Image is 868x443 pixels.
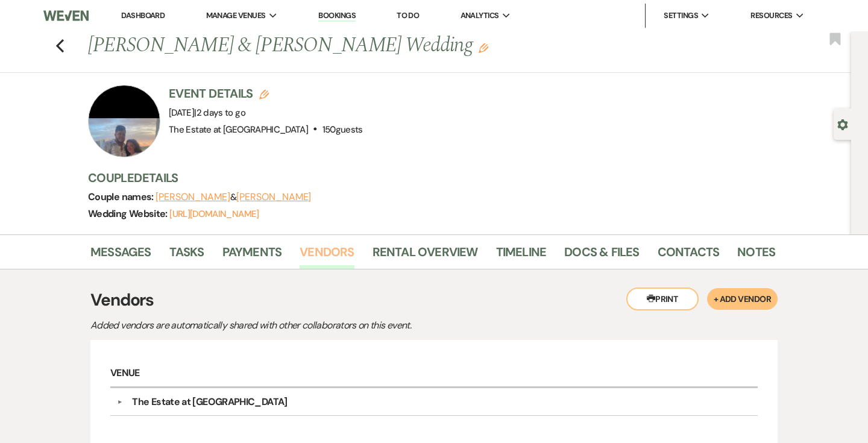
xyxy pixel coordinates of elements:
span: Analytics [461,10,499,22]
a: To Do [397,10,419,20]
button: Print [626,287,699,310]
span: Manage Venues [206,10,266,22]
a: Vendors [300,242,354,269]
a: Dashboard [121,10,165,20]
a: Bookings [318,10,356,22]
span: 150 guests [322,124,363,136]
button: Edit [479,42,488,53]
a: Payments [222,242,282,269]
button: ▼ [112,399,127,405]
a: Notes [737,242,775,269]
h1: [PERSON_NAME] & [PERSON_NAME] Wedding [88,31,628,60]
a: [URL][DOMAIN_NAME] [169,208,259,220]
span: & [156,191,311,203]
span: Resources [750,10,792,22]
a: Tasks [169,242,204,269]
button: Open lead details [837,118,848,130]
button: [PERSON_NAME] [236,192,311,202]
span: Couple names: [88,190,156,203]
span: | [194,107,245,119]
span: Settings [664,10,698,22]
a: Docs & Files [564,242,639,269]
p: Added vendors are automatically shared with other collaborators on this event. [90,318,512,333]
button: + Add Vendor [707,288,778,310]
img: Weven Logo [43,3,89,28]
span: The Estate at [GEOGRAPHIC_DATA] [169,124,308,136]
h3: Vendors [90,287,778,313]
a: Messages [90,242,151,269]
span: Wedding Website: [88,207,169,220]
h3: Event Details [169,85,363,102]
div: The Estate at [GEOGRAPHIC_DATA] [132,395,287,409]
a: Contacts [658,242,720,269]
a: Rental Overview [373,242,478,269]
span: [DATE] [169,107,245,119]
span: 2 days to go [197,107,245,119]
button: [PERSON_NAME] [156,192,230,202]
a: Timeline [496,242,547,269]
h3: Couple Details [88,169,763,186]
h6: Venue [110,360,758,388]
